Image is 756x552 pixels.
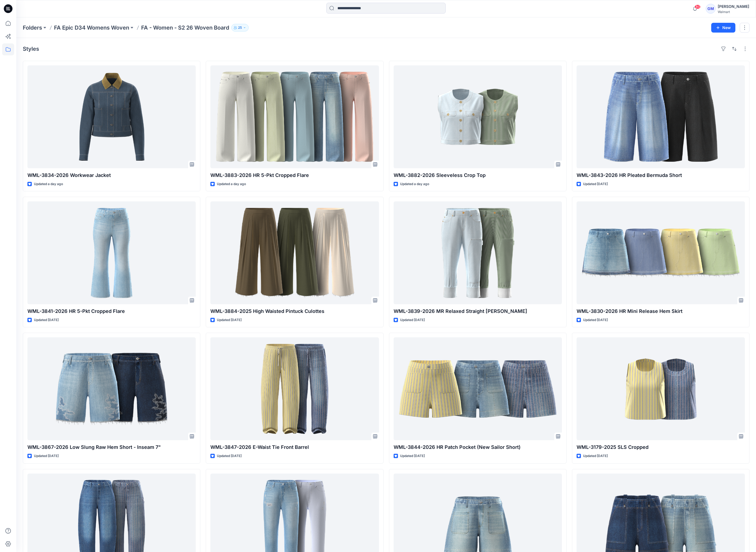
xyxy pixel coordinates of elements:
a: WML-3179-2025 SLS Cropped [577,337,745,440]
p: WML-3882-2026 Sleeveless Crop Top [394,172,562,179]
div: Walmart [718,10,749,14]
button: New [711,23,735,33]
a: WML-3834-2026 Workwear Jacket [27,65,196,168]
a: WML-3843-2026 HR Pleated Bermuda Short [577,65,745,168]
p: WML-3883-2026 HR 5-Pkt Cropped Flare [210,172,379,179]
p: FA - Women - S2 26 Woven Board [141,24,229,31]
p: Updated [DATE] [400,317,425,323]
p: Updated a day ago [34,181,63,187]
p: WML-3830-2026 HR Mini Release Hem Skirt [577,307,745,315]
p: WML-3867-2026 Low Slung Raw Hem Short - Inseam 7" [27,443,196,451]
p: Updated a day ago [217,181,246,187]
p: WML-3843-2026 HR Pleated Bermuda Short [577,172,745,179]
p: Updated [DATE] [583,181,608,187]
p: Updated [DATE] [583,317,608,323]
a: WML-3847-2026 E-Waist Tie Front Barrel [210,337,379,440]
p: Updated [DATE] [583,453,608,459]
a: Folders [23,24,42,31]
p: WML-3179-2025 SLS Cropped [577,443,745,451]
p: Updated [DATE] [400,453,425,459]
p: WML-3834-2026 Workwear Jacket [27,172,196,179]
p: Updated [DATE] [217,453,242,459]
p: WML-3847-2026 E-Waist Tie Front Barrel [210,443,379,451]
a: WML-3883-2026 HR 5-Pkt Cropped Flare [210,65,379,168]
span: 80 [695,5,701,9]
p: Updated a day ago [400,181,429,187]
a: WML-3882-2026 Sleeveless Crop Top [394,65,562,168]
a: WML-3884-2025 High Waisted Pintuck Culottes [210,201,379,304]
a: WML-3841-2026 HR 5-Pkt Cropped Flare [27,201,196,304]
a: WML-3830-2026 HR Mini Release Hem Skirt [577,201,745,304]
a: WML-3867-2026 Low Slung Raw Hem Short - Inseam 7" [27,337,196,440]
p: Updated [DATE] [34,317,59,323]
p: 25 [238,25,242,31]
div: [PERSON_NAME] [718,3,749,10]
p: Updated [DATE] [217,317,242,323]
p: WML-3841-2026 HR 5-Pkt Cropped Flare [27,307,196,315]
p: WML-3844-2026 HR Patch Pocket (New Sailor Short) [394,443,562,451]
a: FA Epic D34 Womens Woven [54,24,129,31]
h4: Styles [23,46,39,52]
p: WML-3884-2025 High Waisted Pintuck Culottes [210,307,379,315]
div: GM [706,4,716,14]
button: 25 [231,24,249,31]
p: WML-3839-2026 MR Relaxed Straight [PERSON_NAME] [394,307,562,315]
p: Updated [DATE] [34,453,59,459]
a: WML-3844-2026 HR Patch Pocket (New Sailor Short) [394,337,562,440]
a: WML-3839-2026 MR Relaxed Straight Carpenter [394,201,562,304]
